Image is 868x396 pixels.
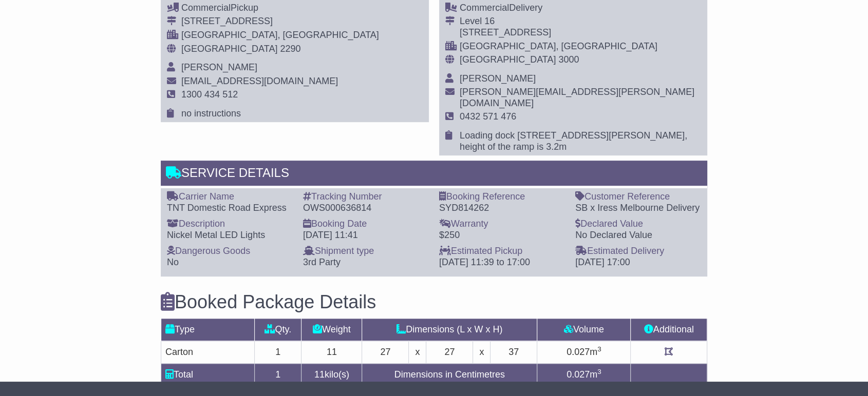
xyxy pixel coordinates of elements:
div: [STREET_ADDRESS] [460,27,701,38]
div: Description [167,219,293,230]
span: [GEOGRAPHIC_DATA] [181,44,277,54]
div: OWS000636814 [303,203,429,214]
div: Pickup [181,3,379,14]
td: 1 [255,364,301,386]
div: [DATE] 11:41 [303,230,429,241]
td: Dimensions in Centimetres [362,364,537,386]
td: m [537,364,631,386]
span: Commercial [460,3,509,13]
td: Total [161,364,255,386]
h3: Booked Package Details [161,292,707,312]
span: Loading dock [STREET_ADDRESS][PERSON_NAME], height of the ramp is 3.2m [460,130,687,152]
span: 0.027 [567,369,590,380]
div: Shipment type [303,246,429,257]
div: Booking Date [303,219,429,230]
div: Tracking Number [303,191,429,203]
div: Dangerous Goods [167,246,293,257]
td: x [409,341,426,364]
span: [PERSON_NAME][EMAIL_ADDRESS][PERSON_NAME][DOMAIN_NAME] [460,87,694,108]
sup: 3 [597,368,601,375]
td: kilo(s) [301,364,362,386]
span: [GEOGRAPHIC_DATA] [460,54,556,65]
td: 27 [362,341,409,364]
div: Nickel Metal LED Lights [167,230,293,241]
span: No [167,257,179,267]
span: Commercial [181,3,231,13]
div: [DATE] 11:39 to 17:00 [439,257,565,268]
sup: 3 [597,345,601,353]
div: Customer Reference [575,191,701,203]
span: 3000 [558,54,579,65]
td: Additional [631,319,707,341]
td: x [473,341,490,364]
div: Service Details [161,161,707,188]
span: no instructions [181,108,241,118]
span: 1300 434 512 [181,89,238,100]
td: Type [161,319,255,341]
span: 0432 571 476 [460,111,516,122]
span: 11 [314,369,325,380]
div: SYD814262 [439,203,565,214]
td: 11 [301,341,362,364]
span: 0.027 [567,347,590,357]
div: Level 16 [460,16,701,27]
span: 3rd Party [303,257,341,267]
div: Booking Reference [439,191,565,203]
span: [PERSON_NAME] [460,73,536,84]
div: [DATE] 17:00 [575,257,701,268]
div: Carrier Name [167,191,293,203]
div: $250 [439,230,565,241]
td: Dimensions (L x W x H) [362,319,537,341]
td: 27 [426,341,473,364]
span: 2290 [280,44,300,54]
span: [PERSON_NAME] [181,62,257,72]
div: [GEOGRAPHIC_DATA], [GEOGRAPHIC_DATA] [460,41,701,52]
td: 1 [255,341,301,364]
td: Weight [301,319,362,341]
div: [GEOGRAPHIC_DATA], [GEOGRAPHIC_DATA] [181,30,379,41]
div: Delivery [460,3,701,14]
td: Qty. [255,319,301,341]
div: Estimated Pickup [439,246,565,257]
td: Carton [161,341,255,364]
div: Estimated Delivery [575,246,701,257]
div: [STREET_ADDRESS] [181,16,379,27]
td: m [537,341,631,364]
div: Declared Value [575,219,701,230]
div: TNT Domestic Road Express [167,203,293,214]
div: SB x Iress Melbourne Delivery [575,203,701,214]
div: No Declared Value [575,230,701,241]
td: Volume [537,319,631,341]
span: [EMAIL_ADDRESS][DOMAIN_NAME] [181,76,338,86]
div: Warranty [439,219,565,230]
td: 37 [490,341,537,364]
